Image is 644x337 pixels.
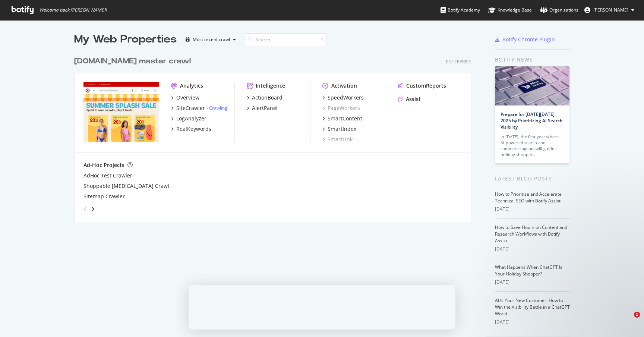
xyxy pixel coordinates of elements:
[331,82,357,89] div: Activation
[593,7,628,13] span: Saosri Ghosal
[83,161,124,169] div: Ad-Hoc Projects
[322,94,364,101] a: SpeedWorkers
[446,59,471,65] div: Enterprise
[83,182,169,190] a: Shoppable [MEDICAL_DATA] Crawl
[252,104,278,112] div: AlertPanel
[322,115,362,122] a: SmartContent
[495,191,562,204] a: How to Prioritize and Accelerate Technical SEO with Botify Assist
[256,82,285,89] div: Intelligence
[328,115,362,122] div: SmartContent
[495,264,562,277] a: What Happens When ChatGPT Is Your Holiday Shopper?
[495,319,570,325] div: [DATE]
[83,172,132,179] a: AdHoc Test Crawler
[176,94,199,101] div: Overview
[634,312,640,318] span: 1
[171,104,227,112] a: SiteCrawler- Crawling
[90,205,95,213] div: angle-right
[406,82,446,89] div: CustomReports
[183,34,239,45] button: Most recent crawl
[495,174,570,183] div: Latest Blog Posts
[322,104,360,112] a: PageWorkers
[247,94,282,101] a: ActionBoard
[39,7,107,13] span: Welcome back, [PERSON_NAME] !
[247,104,278,112] a: AlertPanel
[495,297,570,317] a: AI Is Your New Customer: How to Win the Visibility Battle in a ChatGPT World
[322,136,353,143] a: SmartLink
[209,105,227,111] a: Crawling
[328,125,356,133] div: SmartIndex
[245,33,327,46] input: Search
[252,94,282,101] div: ActionBoard
[180,82,203,89] div: Analytics
[398,82,446,89] a: CustomReports
[83,82,159,142] img: www.target.com
[171,115,206,122] a: LogAnalyzer
[74,56,194,67] a: [DOMAIN_NAME] master crawl
[488,6,532,14] div: Knowledge Base
[501,134,564,158] div: In [DATE], the first year where AI-powered search and commerce agents will guide holiday shoppers…
[495,206,570,212] div: [DATE]
[193,37,230,42] div: Most recent crawl
[619,312,637,330] iframe: Intercom live chat
[176,115,206,122] div: LogAnalyzer
[176,104,205,112] div: SiteCrawler
[495,66,569,105] img: Prepare for Black Friday 2025 by Prioritizing AI Search Visibility
[74,47,477,222] div: grid
[540,6,578,14] div: Organizations
[322,125,356,133] a: SmartIndex
[74,32,177,47] div: My Web Properties
[495,36,555,43] a: Botify Chrome Plugin
[176,125,211,133] div: RealKeywords
[74,56,191,67] div: [DOMAIN_NAME] master crawl
[171,94,199,101] a: Overview
[495,56,570,64] div: Botify news
[171,125,211,133] a: RealKeywords
[406,95,421,103] div: Assist
[398,95,421,103] a: Assist
[578,4,640,16] button: [PERSON_NAME]
[83,193,125,200] a: Sitemap Crawler
[189,285,455,330] iframe: Survey by Laura from Botify
[80,203,90,215] div: angle-left
[495,246,570,252] div: [DATE]
[206,105,227,111] div: -
[502,36,555,43] div: Botify Chrome Plugin
[495,279,570,286] div: [DATE]
[328,94,364,101] div: SpeedWorkers
[495,224,567,244] a: How to Save Hours on Content and Research Workflows with Botify Assist
[501,111,563,130] a: Prepare for [DATE][DATE] 2025 by Prioritizing AI Search Visibility
[441,6,480,14] div: Botify Academy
